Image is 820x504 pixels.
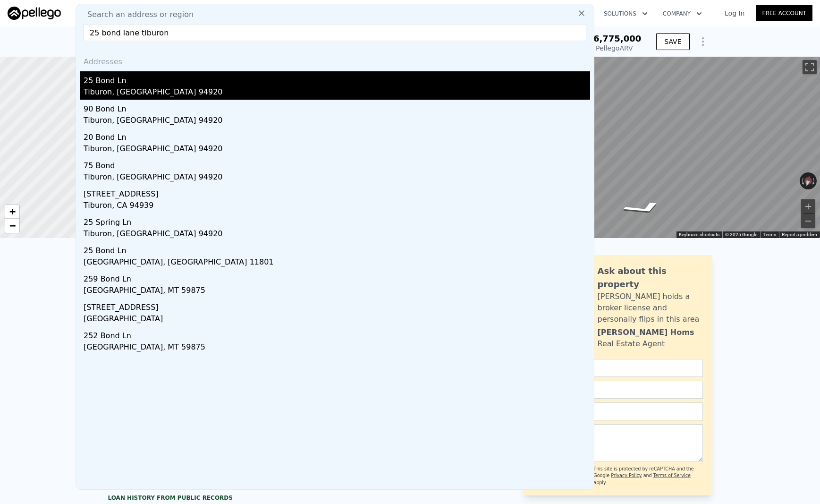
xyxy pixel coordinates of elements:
span: − [9,220,16,231]
input: Email [533,381,703,399]
button: Company [655,5,710,22]
div: 20 Bond Ln [84,128,590,143]
button: Zoom in [801,199,815,214]
button: Rotate clockwise [812,172,817,189]
div: [GEOGRAPHIC_DATA] [84,313,590,326]
div: [STREET_ADDRESS] [84,185,590,200]
div: 75 Bond [84,156,590,171]
div: [PERSON_NAME] holds a broker license and personally flips in this area [598,291,703,325]
div: Tiburon, [GEOGRAPHIC_DATA] 94920 [84,171,590,185]
span: © 2025 Google [725,232,757,237]
div: Tiburon, CA 94939 [84,200,590,213]
div: 25 Bond Ln [84,241,590,256]
a: Zoom out [5,219,19,233]
div: Street View [432,57,820,238]
a: Terms (opens in new tab) [763,232,776,237]
div: Map [432,57,820,238]
input: Enter an address, city, region, neighborhood or zip code [84,24,586,41]
span: + [9,205,16,217]
button: Rotate counterclockwise [800,172,805,189]
input: Name [533,359,703,377]
div: [GEOGRAPHIC_DATA], MT 59875 [84,285,590,298]
div: [PERSON_NAME] Homs [598,327,694,338]
a: Report a problem [782,232,817,237]
div: 25 Bond Ln [84,71,590,86]
div: Tiburon, [GEOGRAPHIC_DATA] 94920 [84,86,590,100]
img: Pellego [8,7,61,20]
div: Tiburon, [GEOGRAPHIC_DATA] 94920 [84,228,590,241]
button: SAVE [656,33,689,50]
button: Toggle fullscreen view [803,60,817,74]
div: Tiburon, [GEOGRAPHIC_DATA] 94920 [84,115,590,128]
button: Reset the view [802,172,814,190]
div: Ask about this property [598,265,703,291]
button: Zoom out [801,214,815,228]
div: [GEOGRAPHIC_DATA], MT 59875 [84,342,590,355]
div: 25 Spring Ln [84,213,590,228]
div: Tiburon, [GEOGRAPHIC_DATA] 94920 [84,143,590,156]
div: [STREET_ADDRESS] [84,298,590,313]
div: Pellego ARV [587,43,641,53]
a: Privacy Policy [611,473,642,478]
button: Solutions [596,5,655,22]
div: Real Estate Agent [598,338,665,350]
a: Zoom in [5,205,19,219]
div: Addresses [80,49,590,71]
input: Phone [533,402,703,420]
button: Show Options [693,32,712,51]
div: 259 Bond Ln [84,270,590,285]
span: $6,775,000 [587,34,641,43]
span: Search an address or region [80,9,194,20]
div: [GEOGRAPHIC_DATA], [GEOGRAPHIC_DATA] 11801 [84,256,590,270]
button: Keyboard shortcuts [679,231,719,238]
a: Log In [713,9,756,18]
div: 90 Bond Ln [84,100,590,115]
path: Go Southeast, Bond Ln [609,198,679,219]
div: Loan history from public records [108,494,297,502]
div: This site is protected by reCAPTCHA and the Google and apply. [593,466,702,486]
a: Free Account [756,5,812,21]
div: 252 Bond Ln [84,326,590,342]
a: Terms of Service [653,473,691,478]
